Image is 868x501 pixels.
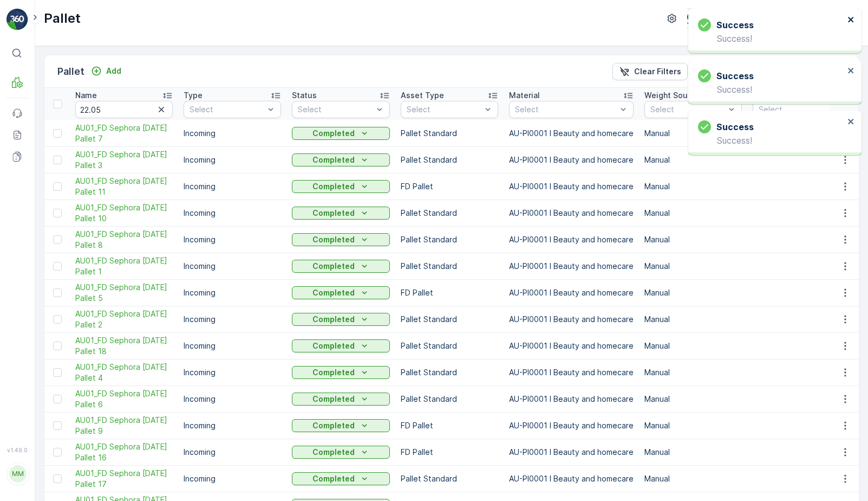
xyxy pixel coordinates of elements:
td: Manual [639,200,747,227]
div: Toggle Row Selected [53,342,62,350]
a: AU01_FD Sephora 22.05.2025 Pallet 10 [75,202,173,224]
p: Completed [312,341,355,351]
button: close [847,66,855,76]
p: Select [515,104,617,115]
div: Toggle Row Selected [53,395,62,403]
td: AU-PI0001 I Beauty and homecare [504,227,639,253]
a: AU01_FD Sephora 22.05.2025 Pallet 16 [75,441,173,463]
div: Toggle Row Selected [53,288,62,297]
td: FD Pallet [395,174,504,200]
p: Completed [312,128,355,139]
p: Add [106,66,121,76]
div: Toggle Row Selected [53,474,62,483]
button: Completed [292,286,390,299]
td: Incoming [178,439,286,466]
td: Incoming [178,253,286,280]
button: Add [87,65,126,78]
td: AU-PI0001 I Beauty and homecare [504,120,639,147]
div: Toggle Row Selected [53,421,62,430]
p: Pallet [44,10,81,27]
div: MM [9,465,27,483]
p: Select [298,104,373,115]
button: Completed [292,127,390,140]
a: AU01_FD Sephora 22.05.2025 Pallet 4 [75,362,173,383]
td: FD Pallet [395,413,504,439]
p: Completed [312,314,355,325]
td: AU-PI0001 I Beauty and homecare [504,174,639,200]
button: MM [6,455,28,492]
td: Incoming [178,413,286,439]
button: Clear Filters [612,63,688,80]
p: Type [184,90,203,101]
p: Select [650,104,725,115]
td: Manual [639,174,747,200]
img: terracycle_logo.png [687,12,704,24]
td: Manual [639,333,747,359]
td: AU-PI0001 I Beauty and homecare [504,200,639,227]
p: Asset Type [401,90,444,101]
a: AU01_FD Sephora 22.05.2025 Pallet 5 [75,282,173,304]
a: AU01_FD Sephora 22.05.2025 Pallet 9 [75,415,173,436]
button: Completed [292,339,390,352]
button: close [847,15,855,25]
td: Manual [639,147,747,174]
td: Pallet Standard [395,253,504,280]
p: Select [190,104,264,115]
td: Manual [639,439,747,466]
span: AU01_FD Sephora [DATE] Pallet 5 [75,282,173,304]
p: Status [292,90,317,101]
p: Success! [698,85,844,94]
a: AU01_FD Sephora 22.05.2025 Pallet 8 [75,229,173,251]
td: Manual [639,359,747,386]
td: AU-PI0001 I Beauty and homecare [504,413,639,439]
button: Completed [292,472,390,485]
h3: Success [716,18,754,31]
button: Completed [292,313,390,326]
td: Incoming [178,147,286,174]
div: Toggle Row Selected [53,448,62,457]
td: AU-PI0001 I Beauty and homecare [504,280,639,306]
td: AU-PI0001 I Beauty and homecare [504,147,639,174]
td: Incoming [178,359,286,386]
p: Weight Source [644,90,700,101]
a: AU01_FD Sephora 22.05.2025 Pallet 11 [75,176,173,197]
td: Pallet Standard [395,333,504,359]
p: Pallet [57,64,84,79]
p: Success! [698,136,844,145]
span: AU01_FD Sephora [DATE] Pallet 18 [75,335,173,357]
span: AU01_FD Sephora [DATE] Pallet 10 [75,202,173,224]
td: Pallet Standard [395,227,504,253]
a: AU01_FD Sephora 22.05.2025 Pallet 2 [75,309,173,330]
span: AU01_FD Sephora [DATE] Pallet 7 [75,123,173,144]
p: Completed [312,234,355,245]
p: Select [407,104,481,115]
button: Completed [292,233,390,246]
td: Pallet Standard [395,466,504,492]
span: AU01_FD Sephora [DATE] Pallet 4 [75,362,173,383]
td: Manual [639,386,747,413]
img: logo [6,9,28,30]
td: Pallet Standard [395,120,504,147]
div: Toggle Row Selected [53,315,62,324]
p: Completed [312,394,355,404]
td: AU-PI0001 I Beauty and homecare [504,386,639,413]
td: Incoming [178,174,286,200]
input: Search [75,101,173,118]
a: AU01_FD Sephora 22.05.2025 Pallet 1 [75,255,173,277]
td: Manual [639,120,747,147]
span: AU01_FD Sephora [DATE] Pallet 17 [75,468,173,490]
td: Manual [639,413,747,439]
p: Completed [312,155,355,165]
button: Terracycle-AU04 - Sendable(+10:00) [687,9,859,28]
td: Incoming [178,466,286,492]
p: Completed [312,447,355,458]
span: AU01_FD Sephora [DATE] Pallet 3 [75,149,173,171]
button: Completed [292,393,390,406]
span: AU01_FD Sephora [DATE] Pallet 16 [75,441,173,463]
span: AU01_FD Sephora [DATE] Pallet 8 [75,229,173,251]
p: Completed [312,181,355,192]
td: Pallet Standard [395,386,504,413]
td: AU-PI0001 I Beauty and homecare [504,439,639,466]
td: Pallet Standard [395,147,504,174]
p: Completed [312,473,355,484]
